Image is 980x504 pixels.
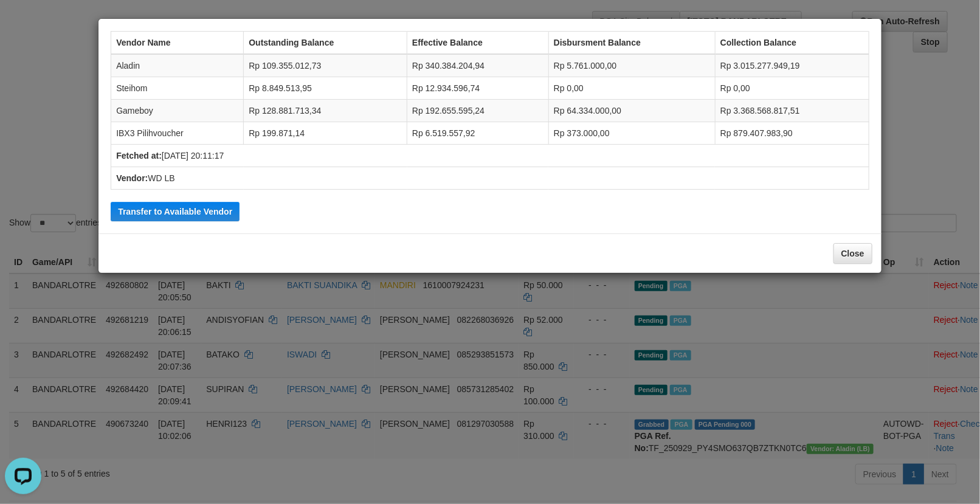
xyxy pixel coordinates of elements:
td: Rp 192.655.595,24 [407,100,549,122]
th: Effective Balance [407,32,549,55]
td: Gameboy [111,100,244,122]
td: Rp 879.407.983,90 [715,122,869,145]
td: WD LB [111,167,869,190]
td: Rp 64.334.000,00 [548,100,715,122]
th: Collection Balance [715,32,869,55]
td: Steihom [111,77,244,100]
td: Rp 340.384.204,94 [407,54,549,77]
td: Rp 5.761.000,00 [548,54,715,77]
td: Rp 12.934.596,74 [407,77,549,100]
td: Rp 199.871,14 [244,122,407,145]
td: Rp 3.368.568.817,51 [715,100,869,122]
b: Fetched at: [116,151,162,161]
td: Rp 0,00 [715,77,869,100]
td: Rp 3.015.277.949,19 [715,54,869,77]
th: Outstanding Balance [244,32,407,55]
td: Rp 373.000,00 [548,122,715,145]
td: Rp 8.849.513,95 [244,77,407,100]
td: [DATE] 20:11:17 [111,145,869,167]
th: Vendor Name [111,32,244,55]
td: Rp 6.519.557,92 [407,122,549,145]
td: Aladin [111,54,244,77]
td: Rp 0,00 [548,77,715,100]
td: IBX3 Pilihvoucher [111,122,244,145]
td: Rp 109.355.012,73 [244,54,407,77]
button: Close [833,243,872,264]
td: Rp 128.881.713,34 [244,100,407,122]
th: Disbursment Balance [548,32,715,55]
button: Open LiveChat chat widget [5,5,41,41]
button: Transfer to Available Vendor [111,202,240,221]
b: Vendor: [116,173,148,183]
